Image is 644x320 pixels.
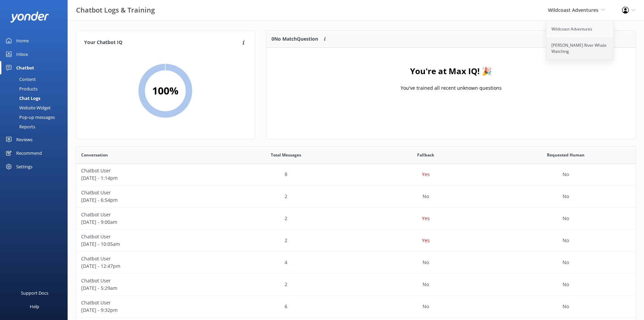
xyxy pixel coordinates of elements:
div: Settings [16,160,32,173]
p: Chatbot User [81,299,211,306]
p: Yes [422,171,430,178]
h2: 100 % [152,83,178,99]
p: Chatbot User [81,211,211,218]
span: Wildcoast Adventures [548,7,598,13]
p: You've trained all recent unknown questions [400,84,501,92]
span: Conversation [81,152,108,158]
img: yonder-white-logo.png [10,12,49,23]
p: No [563,237,569,244]
p: [DATE] - 6:54pm [81,196,211,204]
p: [DATE] - 9:32pm [81,306,211,314]
p: Chatbot User [81,277,211,284]
p: [DATE] - 10:05am [81,240,211,248]
p: No [423,281,429,288]
p: No [563,281,569,288]
a: Chat Logs [4,93,68,103]
div: Support Docs [21,286,48,300]
h4: You're at Max IQ! 🎉 [410,65,492,78]
div: Inbox [16,47,28,61]
a: Pop-up messages [4,112,68,122]
a: Website Widget [4,103,68,112]
p: No [563,259,569,266]
p: Chatbot User [81,255,211,262]
span: Fallback [417,152,434,158]
p: No [423,259,429,266]
p: Yes [422,215,430,222]
p: Yes [422,237,430,244]
a: Products [4,84,68,93]
a: [PERSON_NAME] River Whale Watching [546,37,614,60]
p: 4 [285,259,287,266]
div: Website Widget [4,103,51,112]
p: 2 [285,193,287,200]
div: row [76,164,636,186]
p: Chatbot User [81,167,211,174]
p: No [563,215,569,222]
p: No [563,303,569,310]
div: row [76,186,636,208]
div: row [76,296,636,318]
p: No [423,303,429,310]
div: Reviews [16,133,32,146]
p: 6 [285,303,287,310]
h4: Your Chatbot IQ [84,39,240,46]
div: Recommend [16,146,42,160]
div: row [76,208,636,230]
div: row [76,252,636,274]
p: 0 No Match Question [271,35,318,43]
a: Wildcoast Adventures [546,21,614,37]
div: Content [4,74,36,84]
p: 8 [285,171,287,178]
a: Content [4,74,68,84]
p: 2 [285,281,287,288]
div: row [76,274,636,296]
span: Requested Human [547,152,585,158]
div: grid [266,48,636,115]
p: [DATE] - 5:29am [81,284,211,292]
p: Chatbot User [81,189,211,196]
p: No [423,193,429,200]
p: [DATE] - 1:14pm [81,174,211,182]
p: 2 [285,237,287,244]
h3: Chatbot Logs & Training [76,5,155,16]
div: Help [30,300,39,313]
div: Home [16,34,29,47]
div: Reports [4,122,35,131]
p: [DATE] - 12:47pm [81,262,211,270]
div: Chatbot [16,61,34,74]
div: Chat Logs [4,93,40,103]
a: Reports [4,122,68,131]
p: 2 [285,215,287,222]
p: No [563,171,569,178]
p: No [563,193,569,200]
div: row [76,230,636,252]
span: Total Messages [271,152,301,158]
p: Chatbot User [81,233,211,240]
div: Pop-up messages [4,112,55,122]
p: [DATE] - 9:00am [81,218,211,226]
div: Products [4,84,38,93]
